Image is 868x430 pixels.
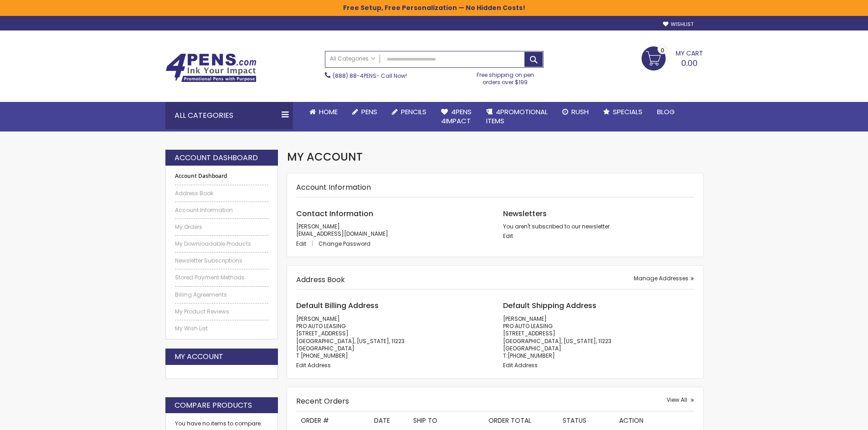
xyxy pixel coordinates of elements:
span: Newsletters [503,208,547,219]
strong: Account Dashboard [175,153,258,163]
span: Home [319,107,338,116]
th: Order Total [484,411,558,430]
a: Wishlist [663,21,693,28]
span: Blog [657,107,675,116]
a: All Categories [325,51,380,66]
a: Address Book [175,190,269,197]
span: 0.00 [681,57,698,69]
th: Date [370,411,409,430]
a: Billing Agreements [175,291,269,298]
a: My Wish List [175,325,269,332]
a: Edit [296,240,317,248]
a: 4Pens4impact [434,102,479,132]
strong: Account Information [296,182,371,192]
a: Stored Payment Methods [175,274,269,281]
address: [PERSON_NAME] PRO AUTO LEASING [STREET_ADDRESS] [GEOGRAPHIC_DATA], [US_STATE], 11223 [GEOGRAPHIC_... [503,315,694,359]
a: Pens [345,102,385,122]
span: Specials [613,107,642,116]
strong: Account Dashboard [175,172,269,180]
a: View All [667,396,694,404]
a: Blog [650,102,682,122]
a: Rush [555,102,596,122]
span: View All [667,396,687,404]
a: Newsletter Subscriptions [175,257,269,264]
span: Manage Addresses [634,274,688,282]
a: Manage Addresses [634,275,694,282]
span: Default Shipping Address [503,300,596,311]
a: 4PROMOTIONALITEMS [479,102,555,132]
th: Action [615,411,694,430]
address: [PERSON_NAME] PRO AUTO LEASING [STREET_ADDRESS] [GEOGRAPHIC_DATA], [US_STATE], 11223 [GEOGRAPHIC_... [296,315,487,359]
th: Status [558,411,615,430]
a: [PHONE_NUMBER] [301,352,348,359]
a: My Downloadable Products [175,240,269,248]
span: Contact Information [296,208,373,219]
a: Change Password [318,240,370,248]
span: 0 [661,46,664,55]
p: You aren't subscribed to our newsletter. [503,223,694,230]
span: Pencils [401,107,426,116]
strong: Address Book [296,274,345,285]
a: [PHONE_NUMBER] [508,352,555,359]
a: Edit Address [296,361,331,369]
strong: Recent Orders [296,396,349,406]
span: Default Billing Address [296,300,379,311]
a: Edit [503,232,513,240]
p: [PERSON_NAME] [EMAIL_ADDRESS][DOMAIN_NAME] [296,223,487,238]
div: Free shipping on pen orders over $199 [467,68,544,86]
a: Home [302,102,345,122]
span: 4PROMOTIONAL ITEMS [486,107,548,126]
th: Order # [296,411,370,430]
span: My Account [287,149,363,164]
span: 4Pens 4impact [441,107,472,126]
span: - Call Now! [333,72,407,80]
a: 0.00 0 [642,46,703,69]
span: Edit [296,240,306,248]
img: 4Pens Custom Pens and Promotional Products [165,53,257,82]
a: Pencils [385,102,434,122]
div: All Categories [165,102,293,129]
a: My Product Reviews [175,308,269,315]
a: Edit Address [503,361,538,369]
span: Pens [361,107,377,116]
strong: My Account [175,352,223,362]
a: (888) 88-4PENS [333,72,376,80]
span: All Categories [330,55,375,62]
strong: Compare Products [175,400,252,410]
a: My Orders [175,223,269,231]
a: Specials [596,102,650,122]
th: Ship To [409,411,484,430]
span: Rush [571,107,589,116]
a: Account Information [175,207,269,214]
